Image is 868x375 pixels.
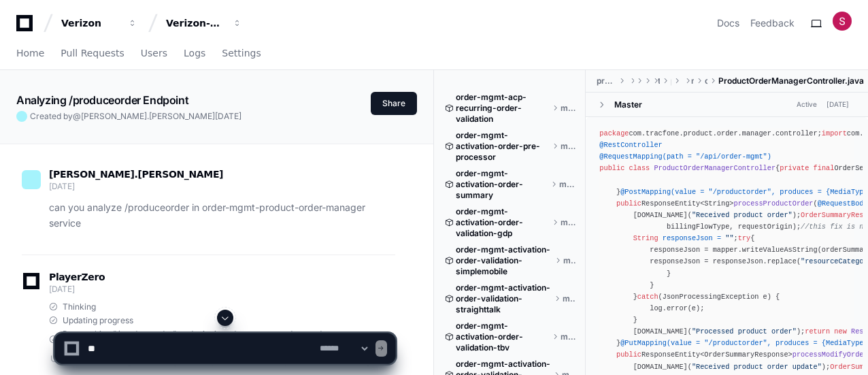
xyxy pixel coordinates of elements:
[166,16,224,30] div: Verizon-Clarify-Order-Management
[456,282,552,315] span: order-mgmt-activation-order-validation-straighttalk
[141,38,167,69] a: Users
[599,152,771,161] span: @RequestMapping(path = "/api/order-mgmt")
[73,111,81,121] span: @
[599,141,662,149] span: @RestController
[61,49,124,57] span: Pull Requests
[717,16,739,30] a: Docs
[559,179,575,190] span: master
[750,16,795,30] button: Feedback
[599,164,624,172] span: public
[671,76,671,86] span: product
[717,234,721,242] span: =
[814,164,835,172] span: final
[561,141,575,152] span: master
[692,211,792,219] span: "Received product order"
[56,11,143,35] button: Verizon
[184,38,205,69] a: Logs
[16,49,44,57] span: Home
[705,76,707,86] span: controller
[597,76,616,86] span: product-order-manager
[599,129,629,137] span: package
[833,12,852,31] img: ACg8ocJtcOD456VB_rPnlU-P5qKqvk2126OPOPK2sP5w1SbMhNG9sA=s96-c
[792,98,821,111] span: Active
[456,244,552,277] span: order-mgmt-activation-order-validation-simplemobile
[824,330,861,367] iframe: Open customer support
[49,284,74,294] span: [DATE]
[161,11,248,35] button: Verizon-Clarify-Order-Management
[456,168,548,201] span: order-mgmt-activation-order-summary
[222,49,261,57] span: Settings
[658,76,660,86] span: tracfone
[733,199,813,208] span: processProductOrder
[654,164,775,172] span: ProductOrderManagerController
[691,76,693,86] span: manager
[81,111,215,121] span: [PERSON_NAME].[PERSON_NAME]
[822,129,847,137] span: import
[49,200,395,231] p: can you analyze /produceorder in order-mgmt-product-order-manager service
[561,217,575,228] span: master
[49,273,105,281] span: PlayerZero
[561,103,575,114] span: master
[456,130,550,163] span: order-mgmt-activation-order-pre-processor
[61,16,120,30] div: Verizon
[738,234,750,242] span: try
[63,301,96,312] span: Thinking
[563,255,576,266] span: master
[563,293,575,304] span: master
[827,99,849,110] div: [DATE]
[184,49,205,57] span: Logs
[141,49,167,57] span: Users
[222,38,261,69] a: Settings
[818,199,868,208] span: @RequestBody
[637,293,658,301] span: catch
[215,111,241,121] span: [DATE]
[16,93,188,107] app-text-character-animate: Analyzing /produceorder Endpoint
[780,164,809,172] span: private
[456,206,550,239] span: order-mgmt-activation-order-validation-gdp
[371,92,417,115] button: Share
[614,99,642,110] div: Master
[30,111,241,122] span: Created by
[61,38,124,69] a: Pull Requests
[49,169,223,180] span: [PERSON_NAME].[PERSON_NAME]
[456,92,550,125] span: order-mgmt-acp-recurring-order-validation
[629,164,650,172] span: class
[663,234,713,242] span: responseJson
[616,199,641,208] span: public
[725,234,733,242] span: ""
[633,234,658,242] span: String
[49,181,74,191] span: [DATE]
[718,76,864,86] span: ProductOrderManagerController.java
[16,38,44,69] a: Home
